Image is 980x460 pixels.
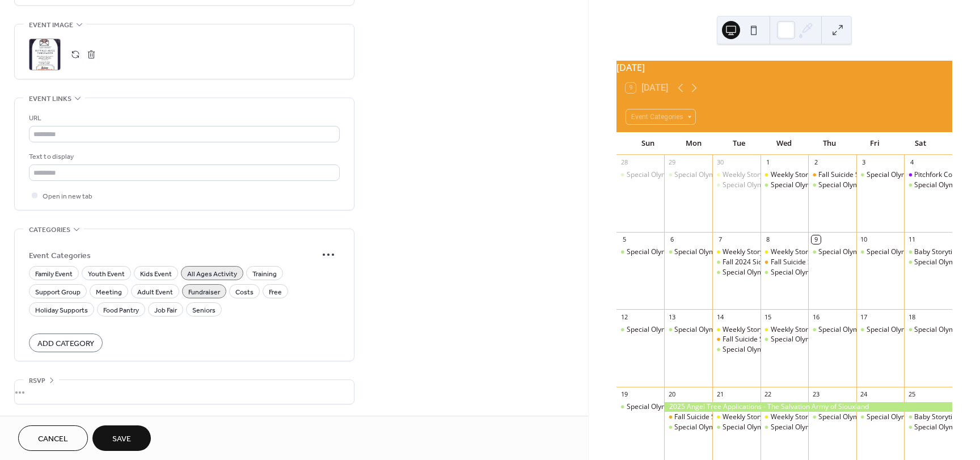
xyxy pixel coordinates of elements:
[771,268,859,277] div: Special Olympics Basketball
[37,338,94,350] span: Add Category
[867,412,954,422] div: Special Olympics Basketball
[137,286,173,298] span: Adult Event
[856,247,905,257] div: Special Olympics Basketball
[664,412,712,422] div: Fall Suicide Support Group - Catholic Charties
[904,423,952,432] div: Special Olympics Basketball
[29,375,45,387] span: RSVP
[664,247,712,257] div: Special Olympics Basketball
[252,268,277,280] span: Training
[668,158,676,167] div: 29
[771,180,859,190] div: Special Olympics Basketball
[761,423,809,432] div: Special Olympics Basketball
[856,325,905,335] div: Special Olympics Basketball
[808,180,856,190] div: Special Olympics Basketball
[812,390,820,399] div: 23
[716,390,724,399] div: 21
[29,151,337,163] div: Text to display
[664,402,952,412] div: 2025 Angel Tree Applications - The Salvation Army of Siouxland
[771,325,901,335] div: Weekly Storytimes! [GEOGRAPHIC_DATA]
[907,390,916,399] div: 25
[762,132,807,155] div: Wed
[35,286,81,298] span: Support Group
[716,132,762,155] div: Tue
[860,158,868,167] div: 3
[761,325,809,335] div: Weekly Storytimes! Sioux City Public Library
[716,158,724,167] div: 30
[29,224,70,236] span: Categories
[712,258,761,267] div: Fall 2024 Sioux City Suicide Support Group - Catholic Charities
[103,305,139,316] span: Food Pantry
[764,235,772,244] div: 8
[192,305,216,316] span: Seniors
[187,268,237,280] span: All Ages Activity
[716,235,724,244] div: 7
[716,313,724,321] div: 14
[627,402,715,412] div: Special Olympics Basketball
[43,191,92,202] span: Open in new tab
[29,39,61,70] div: ;
[35,305,88,316] span: Holiday Supports
[914,412,962,422] div: Baby Storytime
[808,412,856,422] div: Special Olympics Basketball
[856,170,905,180] div: Special Olympics Basketball
[96,286,122,298] span: Meeting
[29,334,103,352] button: Add Category
[664,170,712,180] div: Special Olympics Basketball
[712,325,761,335] div: Weekly Storytimes! Sioux City Library
[712,412,761,422] div: Weekly Storytimes! Sioux City Library
[723,345,810,355] div: Special Olympics Basketball
[761,268,809,277] div: Special Olympics Basketball
[856,412,905,422] div: Special Olympics Basketball
[712,423,761,432] div: Special Olympics Basketball
[904,180,952,190] div: Special Olympics Basketball
[723,325,853,335] div: Weekly Storytimes! [GEOGRAPHIC_DATA]
[761,247,809,257] div: Weekly Storytimes! Sioux City Public Library
[812,313,820,321] div: 16
[808,247,856,257] div: Special Olympics Basketball
[627,247,715,257] div: Special Olympics Basketball
[15,380,354,404] div: •••
[188,286,220,298] span: Fundraiser
[674,412,867,422] div: Fall Suicide Support Group - [DEMOGRAPHIC_DATA] Charties
[112,433,131,445] span: Save
[818,325,906,335] div: Special Olympics Basketball
[616,170,665,180] div: Special Olympics Basketball
[723,268,810,277] div: Special Olympics Basketball
[712,247,761,257] div: Weekly Storytimes! Sioux City Library
[668,235,676,244] div: 6
[860,313,868,321] div: 17
[818,180,906,190] div: Special Olympics Basketball
[723,180,810,190] div: Special Olympics Basketball
[18,425,88,451] button: Cancel
[771,335,859,344] div: Special Olympics Basketball
[627,170,715,180] div: Special Olympics Basketball
[764,390,772,399] div: 22
[904,412,952,422] div: Baby Storytime
[898,132,943,155] div: Sat
[620,158,628,167] div: 28
[867,247,954,257] div: Special Olympics Basketball
[807,132,852,155] div: Thu
[764,313,772,321] div: 15
[907,158,916,167] div: 4
[616,61,952,74] div: [DATE]
[818,247,906,257] div: Special Olympics Basketball
[712,268,761,277] div: Special Olympics Basketball
[712,345,761,355] div: Special Olympics Basketball
[626,132,671,155] div: Sun
[712,335,761,344] div: Fall Suicide Support Group - Catholic Charties
[664,325,712,335] div: Special Olympics Basketball
[771,423,859,432] div: Special Olympics Basketball
[712,180,761,190] div: Special Olympics Basketball
[867,325,954,335] div: Special Olympics Basketball
[616,247,665,257] div: Special Olympics Basketball
[761,258,809,267] div: Fall Suicide Support Group - Catholic Charties
[812,235,820,244] div: 9
[723,247,853,257] div: Weekly Storytimes! [GEOGRAPHIC_DATA]
[771,258,963,267] div: Fall Suicide Support Group - [DEMOGRAPHIC_DATA] Charties
[671,132,716,155] div: Mon
[860,235,868,244] div: 10
[808,325,856,335] div: Special Olympics Basketball
[664,423,712,432] div: Special Olympics Basketball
